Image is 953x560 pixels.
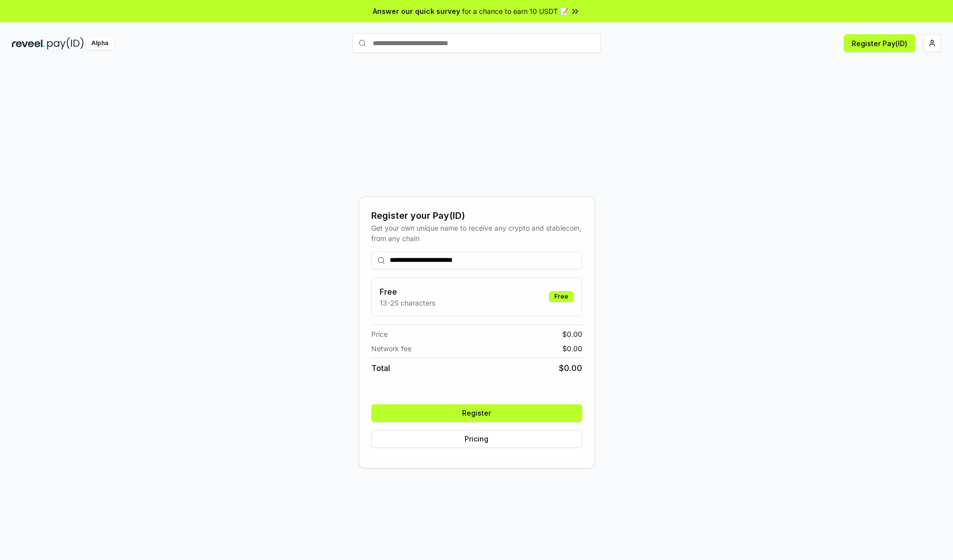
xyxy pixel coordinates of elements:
[549,291,574,302] div: Free
[562,329,582,339] span: $ 0.00
[380,298,435,308] p: 13-25 characters
[86,37,114,50] div: Alpha
[380,286,435,298] h3: Free
[371,362,390,374] span: Total
[844,34,915,52] button: Register Pay(ID)
[373,6,460,16] span: Answer our quick survey
[371,404,582,422] button: Register
[47,37,84,50] img: pay_id
[462,6,568,16] span: for a chance to earn 10 USDT 📝
[371,430,582,448] button: Pricing
[559,362,582,374] span: $ 0.00
[371,329,388,339] span: Price
[12,37,45,50] img: reveel_dark
[371,209,582,223] div: Register your Pay(ID)
[371,223,582,244] div: Get your own unique name to receive any crypto and stablecoin, from any chain
[371,343,411,354] span: Network fee
[562,343,582,354] span: $ 0.00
